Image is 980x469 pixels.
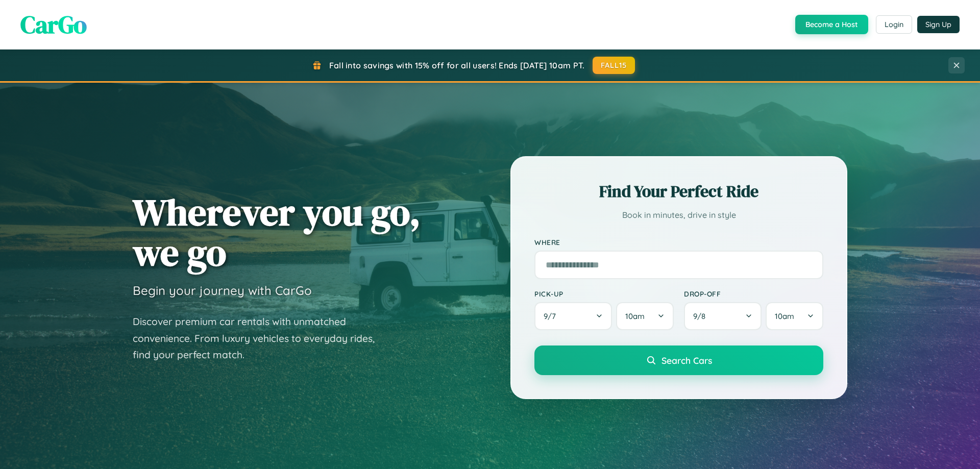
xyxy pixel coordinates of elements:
[684,289,823,298] label: Drop-off
[616,302,674,330] button: 10am
[534,208,823,223] p: Book in minutes, drive in style
[661,355,712,366] span: Search Cars
[329,60,585,70] span: Fall into savings with 15% off for all users! Ends [DATE] 10am PT.
[917,16,960,33] button: Sign Up
[766,302,823,330] button: 10am
[534,238,823,246] label: Where
[534,289,674,298] label: Pick-up
[534,302,612,330] button: 9/7
[795,15,868,34] button: Become a Host
[20,8,87,41] span: CarGo
[876,15,912,34] button: Login
[625,311,645,321] span: 10am
[534,345,823,375] button: Search Cars
[133,283,312,298] h3: Begin your journey with CarGo
[593,57,635,74] button: FALL15
[693,311,710,321] span: 9 / 8
[133,192,421,273] h1: Wherever you go, we go
[684,302,762,330] button: 9/8
[544,311,561,321] span: 9 / 7
[775,311,794,321] span: 10am
[534,180,823,203] h2: Find Your Perfect Ride
[133,313,388,363] p: Discover premium car rentals with unmatched convenience. From luxury vehicles to everyday rides, ...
